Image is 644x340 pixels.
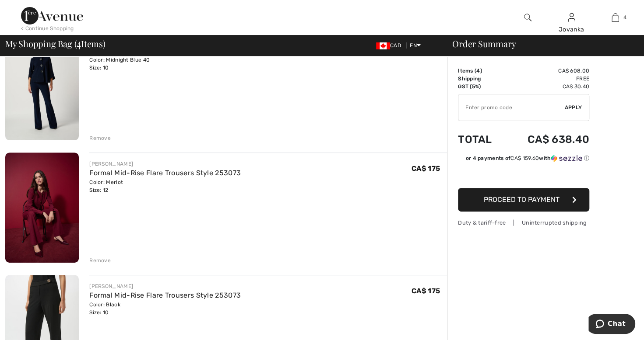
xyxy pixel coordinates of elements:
[565,104,582,111] span: Apply
[89,160,241,168] div: [PERSON_NAME]
[89,134,111,142] div: Remove
[5,153,79,263] img: Formal Mid-Rise Flare Trousers Style 253073
[5,39,106,48] span: My Shopping Bag ( Items)
[458,67,504,75] td: Items ( )
[568,13,575,21] a: Sign In
[458,83,504,90] td: GST (5%)
[458,125,504,154] td: Total
[623,14,626,21] span: 4
[376,42,405,49] span: CAD
[524,12,531,23] img: search the website
[458,188,589,212] button: Proceed to Payment
[594,12,637,23] a: 4
[484,195,560,204] span: Proceed to Payment
[5,30,79,140] img: High-Waisted Flare Trousers Style 163099
[458,75,504,83] td: Shipping
[551,154,582,162] img: Sezzle
[77,37,81,49] span: 4
[458,165,589,185] iframe: PayPal-paypal
[21,24,74,32] div: < Continue Shopping
[412,164,440,173] span: CA$ 175
[504,75,589,83] td: Free
[89,282,241,290] div: [PERSON_NAME]
[21,7,83,24] img: 1ère Avenue
[568,12,575,23] img: My Info
[588,314,635,336] iframe: Opens a widget where you can chat to one of our agents
[465,154,589,162] div: or 4 payments of with
[476,68,480,74] span: 4
[89,169,241,177] a: Formal Mid-Rise Flare Trousers Style 253073
[442,39,639,48] div: Order Summary
[412,287,440,295] span: CA$ 175
[504,67,589,75] td: CA$ 608.00
[89,257,111,264] div: Remove
[504,83,589,90] td: CA$ 30.40
[510,155,539,161] span: CA$ 159.60
[89,301,241,316] div: Color: Black Size: 10
[550,25,593,34] div: Jovanka
[89,291,241,299] a: Formal Mid-Rise Flare Trousers Style 253073
[458,154,589,165] div: or 4 payments ofCA$ 159.60withSezzle Click to learn more about Sezzle
[89,178,241,194] div: Color: Merlot Size: 12
[410,42,421,49] span: EN
[612,12,619,23] img: My Bag
[504,125,589,154] td: CA$ 638.40
[458,94,565,121] input: Promo code
[458,219,589,227] div: Duty & tariff-free | Uninterrupted shipping
[89,56,231,72] div: Color: Midnight Blue 40 Size: 10
[376,42,390,49] img: Canadian Dollar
